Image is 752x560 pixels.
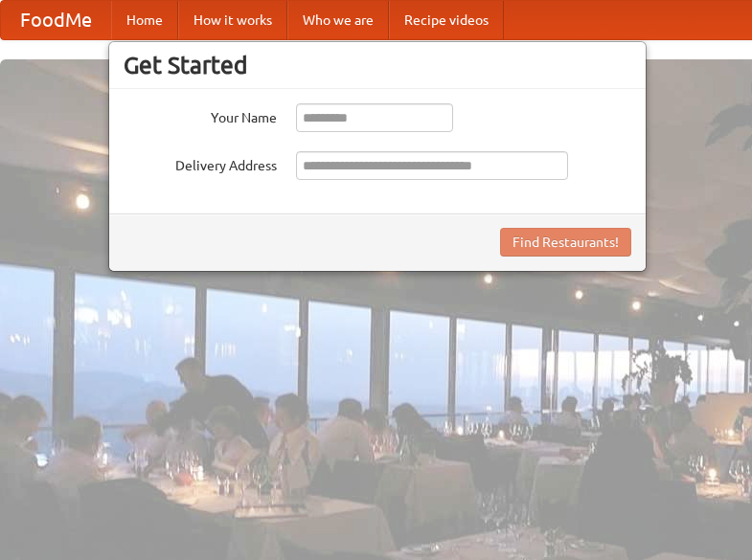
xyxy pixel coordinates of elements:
[111,1,178,39] a: Home
[389,1,504,39] a: Recipe videos
[124,51,631,79] h3: Get Started
[287,1,389,39] a: Who we are
[1,1,111,39] a: FoodMe
[178,1,287,39] a: How it works
[500,228,631,257] button: Find Restaurants!
[124,151,277,175] label: Delivery Address
[124,103,277,127] label: Your Name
